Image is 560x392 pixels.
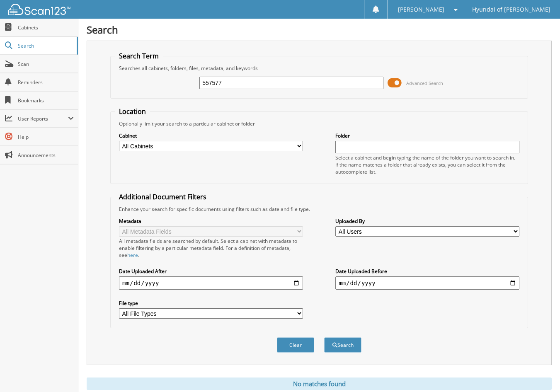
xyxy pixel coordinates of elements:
[398,7,444,12] span: [PERSON_NAME]
[18,79,74,86] span: Reminders
[119,237,303,259] div: All metadata fields are searched by default. Select a cabinet with metadata to enable filtering b...
[115,206,524,213] div: Enhance your search for specific documents using filters such as date and file type.
[18,152,74,159] span: Announcements
[115,51,163,60] legend: Search Term
[18,42,73,49] span: Search
[115,107,150,116] legend: Location
[277,337,314,353] button: Clear
[472,7,550,12] span: Hyundai of [PERSON_NAME]
[115,192,211,201] legend: Additional Document Filters
[335,268,519,275] label: Date Uploaded Before
[18,115,68,122] span: User Reports
[87,23,552,36] h1: Search
[18,60,74,68] span: Scan
[115,120,524,127] div: Optionally limit your search to a particular cabinet or folder
[115,65,524,72] div: Searches all cabinets, folders, files, metadata, and keywords
[406,80,443,86] span: Advanced Search
[335,154,519,175] div: Select a cabinet and begin typing the name of the folder you want to search in. If the name match...
[324,337,361,353] button: Search
[8,4,70,15] img: scan123-logo-white.svg
[127,252,138,259] a: here
[18,24,74,31] span: Cabinets
[119,300,303,307] label: File type
[87,377,552,390] div: No matches found
[119,218,303,225] label: Metadata
[335,276,519,290] input: end
[18,133,74,140] span: Help
[119,268,303,275] label: Date Uploaded After
[335,218,519,225] label: Uploaded By
[18,97,74,104] span: Bookmarks
[119,132,303,139] label: Cabinet
[119,276,303,290] input: start
[335,132,519,139] label: Folder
